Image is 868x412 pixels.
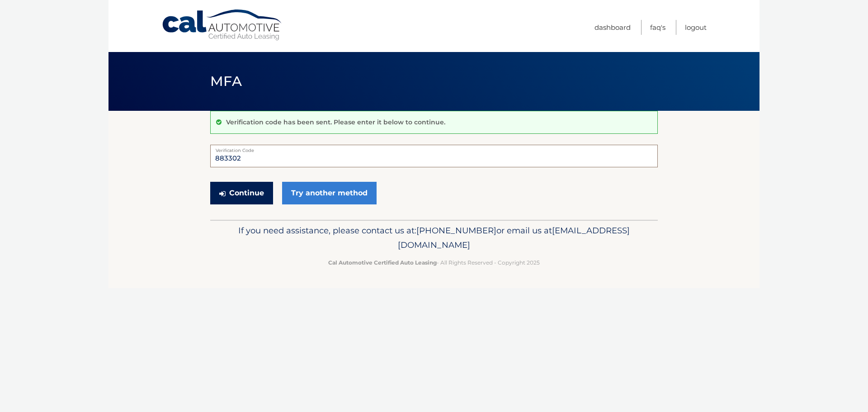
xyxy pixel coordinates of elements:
[282,182,377,204] a: Try another method
[226,118,445,126] p: Verification code has been sent. Please enter it below to continue.
[328,259,437,266] strong: Cal Automotive Certified Auto Leasing
[161,9,283,41] a: Cal Automotive
[210,145,658,167] input: Verification Code
[398,225,630,250] span: [EMAIL_ADDRESS][DOMAIN_NAME]
[416,225,496,236] span: [PHONE_NUMBER]
[685,20,707,35] a: Logout
[594,20,631,35] a: Dashboard
[210,145,658,152] label: Verification Code
[210,182,273,204] button: Continue
[650,20,665,35] a: FAQ's
[210,73,242,90] span: MFA
[216,223,652,252] p: If you need assistance, please contact us at: or email us at
[216,258,652,267] p: - All Rights Reserved - Copyright 2025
